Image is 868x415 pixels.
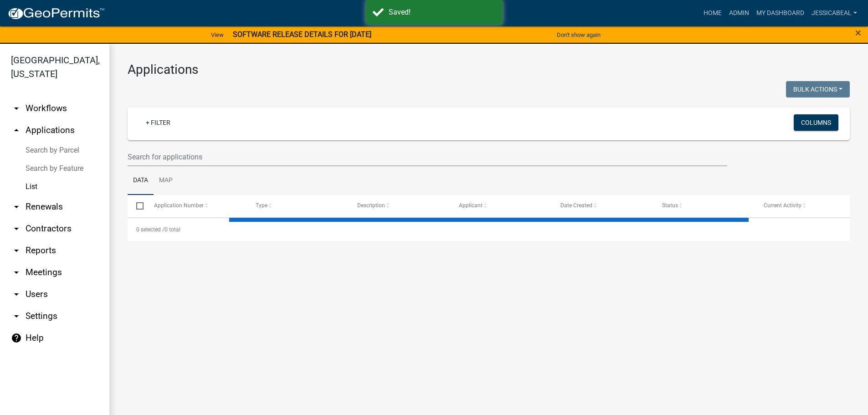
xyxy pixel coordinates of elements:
[11,201,22,212] i: arrow_drop_down
[855,26,861,39] span: ×
[11,311,22,322] i: arrow_drop_down
[145,195,247,217] datatable-header-cell: Application Number
[786,81,850,97] button: Bulk Actions
[662,202,678,209] span: Status
[207,27,227,42] a: View
[139,114,178,131] a: + Filter
[794,114,838,131] button: Columns
[154,166,178,195] a: Map
[450,195,552,217] datatable-header-cell: Applicant
[11,333,22,343] i: help
[553,27,604,42] button: Don't show again
[11,223,22,234] i: arrow_drop_down
[154,202,204,209] span: Application Number
[128,166,154,195] a: Data
[552,195,653,217] datatable-header-cell: Date Created
[389,7,496,18] div: Saved!
[11,289,22,300] i: arrow_drop_down
[725,5,753,22] a: Admin
[855,27,861,38] button: Close
[233,30,371,39] strong: SOFTWARE RELEASE DETAILS FOR [DATE]
[128,195,145,217] datatable-header-cell: Select
[11,245,22,256] i: arrow_drop_down
[128,148,727,166] input: Search for applications
[700,5,725,22] a: Home
[128,218,850,241] div: 0 total
[357,202,385,209] span: Description
[753,5,808,22] a: My Dashboard
[128,62,850,77] h3: Applications
[459,202,483,209] span: Applicant
[755,195,857,217] datatable-header-cell: Current Activity
[136,226,164,233] span: 0 selected /
[560,202,592,209] span: Date Created
[247,195,348,217] datatable-header-cell: Type
[256,202,267,209] span: Type
[764,202,801,209] span: Current Activity
[11,103,22,114] i: arrow_drop_down
[349,195,450,217] datatable-header-cell: Description
[11,125,22,136] i: arrow_drop_up
[653,195,755,217] datatable-header-cell: Status
[11,267,22,278] i: arrow_drop_down
[808,5,861,22] a: JessicaBeal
